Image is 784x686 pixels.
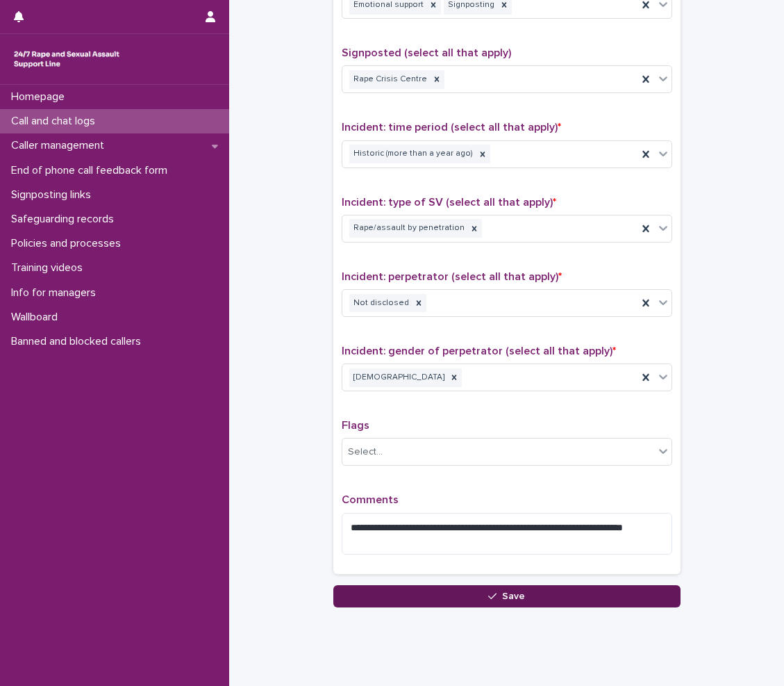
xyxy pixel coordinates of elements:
[342,122,561,133] span: Incident: time period (select all that apply)
[6,311,69,324] p: Wallboard
[349,294,411,313] div: Not disclosed
[349,70,429,89] div: Rape Crisis Centre
[502,591,525,601] span: Save
[6,286,107,300] p: Info for managers
[349,219,467,238] div: Rape/assault by penetration
[6,139,115,152] p: Caller management
[342,197,556,208] span: Incident: type of SV (select all that apply)
[342,345,616,357] span: Incident: gender of perpetrator (select all that apply)
[342,494,399,505] span: Comments
[6,237,132,250] p: Policies and processes
[349,145,475,163] div: Historic (more than a year ago)
[6,335,152,348] p: Banned and blocked callers
[6,188,102,202] p: Signposting links
[349,368,447,387] div: [DEMOGRAPHIC_DATA]
[342,420,369,431] span: Flags
[6,213,125,226] p: Safeguarding records
[333,585,681,607] button: Save
[6,115,106,128] p: Call and chat logs
[6,261,94,275] p: Training videos
[6,90,76,104] p: Homepage
[342,47,511,58] span: Signposted (select all that apply)
[342,271,562,282] span: Incident: perpetrator (select all that apply)
[6,164,178,177] p: End of phone call feedback form
[11,45,122,73] img: rhQMoQhaT3yELyF149Cw
[348,445,383,459] div: Select...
